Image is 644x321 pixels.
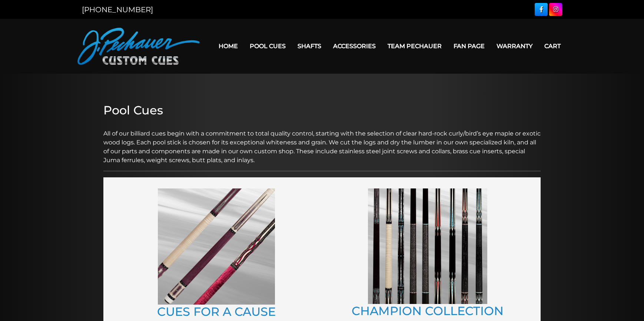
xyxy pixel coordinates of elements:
a: CHAMPION COLLECTION [352,304,504,318]
a: CUES FOR A CAUSE [157,304,276,319]
a: Cart [538,37,567,56]
a: Fan Page [448,37,491,56]
a: Team Pechauer [382,37,448,56]
a: [PHONE_NUMBER] [82,5,153,14]
h2: Pool Cues [103,103,541,117]
a: Shafts [292,37,327,56]
p: All of our billiard cues begin with a commitment to total quality control, starting with the sele... [103,120,541,165]
a: Accessories [327,37,382,56]
img: Pechauer Custom Cues [77,28,200,65]
a: Warranty [491,37,538,56]
a: Pool Cues [244,37,292,56]
a: Home [213,37,244,56]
